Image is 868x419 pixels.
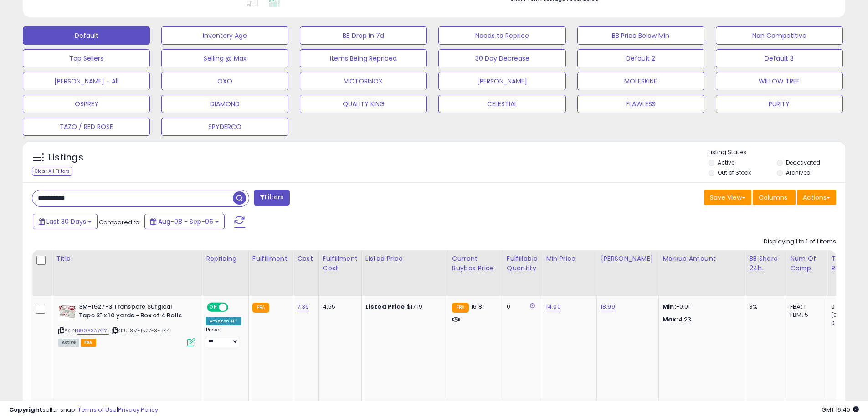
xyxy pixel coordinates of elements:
span: Compared to: [99,218,141,227]
a: B00Y3AYCYI [77,327,109,335]
button: PURITY [716,95,843,113]
button: SPYDERCO [161,118,288,136]
label: Active [718,159,734,166]
div: Title [56,254,198,264]
span: Aug-08 - Sep-06 [158,217,213,226]
small: (0%) [831,311,844,319]
p: Listing States: [709,148,845,157]
span: All listings currently available for purchase on Amazon [58,339,79,347]
button: OXO [161,72,288,90]
div: Fulfillable Quantity [507,254,538,273]
div: seller snap | | [9,406,158,414]
button: Default 3 [716,49,843,67]
div: [PERSON_NAME] [601,254,655,264]
span: OFF [227,304,241,311]
div: 0 [831,303,868,311]
small: FBA [452,303,469,313]
div: Num of Comp. [790,254,823,273]
a: Privacy Policy [118,405,158,414]
button: Filters [254,190,289,206]
strong: Max: [663,315,678,324]
button: [PERSON_NAME] [438,72,565,90]
div: Markup Amount [663,254,741,264]
button: WILLOW TREE [716,72,843,90]
div: Repricing [206,254,245,264]
button: FLAWLESS [577,95,704,113]
div: Fulfillment Cost [323,254,358,273]
button: DIAMOND [161,95,288,113]
span: 2025-10-7 16:40 GMT [822,405,859,414]
button: Items Being Repriced [300,49,427,67]
label: Out of Stock [718,169,751,176]
div: 0 [507,303,535,311]
h5: Listings [48,151,83,164]
div: Cost [297,254,315,264]
strong: Min: [663,302,676,311]
span: ON [208,304,219,311]
button: Top Sellers [23,49,150,67]
a: 14.00 [546,302,561,311]
div: ASIN: [58,303,195,345]
a: 7.36 [297,302,309,311]
button: VICTORINOX [300,72,427,90]
button: MOLESKINE [577,72,704,90]
button: 30 Day Decrease [438,49,565,67]
button: Inventory Age [161,26,288,45]
div: 3% [749,303,779,311]
div: Current Buybox Price [452,254,499,273]
p: -0.01 [663,303,738,311]
span: 16.81 [471,302,484,311]
button: Aug-08 - Sep-06 [144,214,225,229]
div: 0 [831,319,868,327]
div: FBM: 5 [790,311,820,319]
div: Amazon AI * [206,317,241,325]
div: FBA: 1 [790,303,820,311]
div: Listed Price [365,254,444,264]
img: 41+bedAINBL._SL40_.jpg [58,303,77,321]
label: Archived [786,169,811,176]
div: BB Share 24h. [749,254,782,273]
span: | SKU: 3M-1527-3-BX.4 [110,327,170,334]
b: Listed Price: [365,302,407,311]
div: Min Price [546,254,593,264]
button: OSPREY [23,95,150,113]
div: $17.19 [365,303,441,311]
button: CELESTIAL [438,95,565,113]
button: Actions [797,190,836,205]
div: Displaying 1 to 1 of 1 items [764,238,836,246]
p: 4.23 [663,316,738,324]
span: FBA [81,339,96,347]
button: Save View [704,190,751,205]
button: BB Price Below Min [577,26,704,45]
button: Selling @ Max [161,49,288,67]
div: Preset: [206,327,241,347]
button: TAZO / RED ROSE [23,118,150,136]
small: FBA [252,303,269,313]
a: 18.99 [601,302,615,311]
button: Default 2 [577,49,704,67]
b: 3M-1527-3 Transpore Surgical Tape 3" x 10 yards - Box of 4 Rolls [79,303,190,322]
button: Needs to Reprice [438,26,565,45]
label: Deactivated [786,159,820,166]
button: [PERSON_NAME] - All [23,72,150,90]
div: Clear All Filters [32,167,72,176]
a: Terms of Use [78,405,117,414]
span: Columns [759,193,787,202]
button: Default [23,26,150,45]
button: BB Drop in 7d [300,26,427,45]
strong: Copyright [9,405,42,414]
button: Non Competitive [716,26,843,45]
button: Columns [753,190,796,205]
button: Last 30 Days [33,214,98,229]
button: QUALITY KING [300,95,427,113]
div: Fulfillment [252,254,289,264]
span: Last 30 Days [46,217,86,226]
div: 4.55 [323,303,354,311]
div: Total Rev. [831,254,864,273]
